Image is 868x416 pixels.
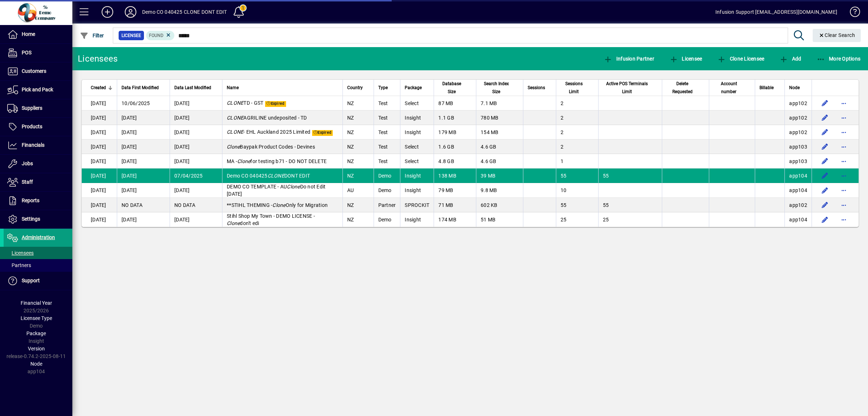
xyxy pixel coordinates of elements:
[342,140,374,154] td: NZ
[7,250,34,256] span: Licensees
[4,155,72,173] a: Jobs
[21,315,52,321] span: Licensee Type
[342,154,374,169] td: NZ
[22,278,40,283] span: Support
[434,111,476,125] td: 1.1 GB
[400,212,434,227] td: Insight
[789,173,807,179] span: app104.prod.infusionbusinesssoftware.com
[556,140,598,154] td: 2
[22,197,39,203] span: Reports
[438,80,472,96] div: Database Size
[838,170,850,182] button: More options
[838,214,850,225] button: More options
[819,112,831,124] button: Edit
[117,111,170,125] td: [DATE]
[22,31,35,37] span: Home
[434,183,476,198] td: 79 MB
[838,155,850,167] button: More options
[561,80,594,96] div: Sessions Limit
[378,84,388,92] span: Type
[22,50,31,55] span: POS
[117,169,170,183] td: [DATE]
[82,111,117,125] td: [DATE]
[779,56,801,62] span: Add
[789,84,800,92] span: Node
[91,84,112,92] div: Created
[122,84,165,92] div: Data First Modified
[122,32,141,39] span: Licensee
[598,169,662,183] td: 55
[4,247,72,259] a: Licensees
[556,154,598,169] td: 1
[227,129,243,135] em: CLONE
[4,173,72,191] a: Staff
[434,169,476,183] td: 138 MB
[667,80,705,96] div: Delete Requested
[170,111,222,125] td: [DATE]
[265,101,286,107] span: Expired
[815,52,863,65] button: More Options
[4,25,72,43] a: Home
[561,80,587,96] span: Sessions Limit
[227,129,310,135] span: - EHL Auckland 2025 Limited
[759,84,774,92] span: Billable
[170,183,222,198] td: [DATE]
[142,6,227,18] div: Demo CO 040425 CLONE DONT EDIT
[715,6,837,18] div: Infusion Support [EMAIL_ADDRESS][DOMAIN_NAME]
[819,184,831,196] button: Edit
[347,84,363,92] span: Country
[400,198,434,212] td: SPROCKIT
[22,179,33,185] span: Staff
[82,198,117,212] td: [DATE]
[667,80,698,96] span: Delete Requested
[4,259,72,271] a: Partners
[146,31,175,40] mat-chip: Found Status: Found
[119,5,142,18] button: Profile
[434,198,476,212] td: 71 MB
[374,154,400,169] td: Test
[819,214,831,225] button: Edit
[342,198,374,212] td: NZ
[4,118,72,136] a: Products
[170,154,222,169] td: [DATE]
[374,198,400,212] td: Partner
[789,144,807,150] span: app103.prod.infusionbusinesssoftware.com
[819,141,831,153] button: Edit
[227,100,263,106] span: TD - GST
[481,80,512,96] span: Search Index Size
[838,97,850,109] button: More options
[374,212,400,227] td: Demo
[96,5,119,18] button: Add
[778,52,803,65] button: Add
[28,346,45,351] span: Version
[122,84,159,92] span: Data First Modified
[170,125,222,140] td: [DATE]
[117,125,170,140] td: [DATE]
[82,212,117,227] td: [DATE]
[227,84,338,92] div: Name
[82,96,117,111] td: [DATE]
[556,169,598,183] td: 55
[400,125,434,140] td: Insight
[117,154,170,169] td: [DATE]
[227,173,310,179] span: Demo CO 040425 DONT EDIT
[7,262,31,268] span: Partners
[838,141,850,153] button: More options
[170,140,222,154] td: [DATE]
[817,56,861,62] span: More Options
[4,44,72,62] a: POS
[789,129,807,135] span: app102.prod.infusionbusinesssoftware.com
[22,68,46,74] span: Customers
[4,62,72,80] a: Customers
[91,84,106,92] span: Created
[714,80,750,96] div: Account number
[227,158,327,164] span: MA - for testing b71 - DO NOT DELETE
[556,198,598,212] td: 55
[819,199,831,211] button: Edit
[4,272,72,290] a: Support
[789,187,807,193] span: app104.prod.infusionbusinesssoftware.com
[476,111,523,125] td: 780 MB
[227,202,328,208] span: **STIHL THEMING - Only for Migration
[400,169,434,183] td: Insight
[117,212,170,227] td: [DATE]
